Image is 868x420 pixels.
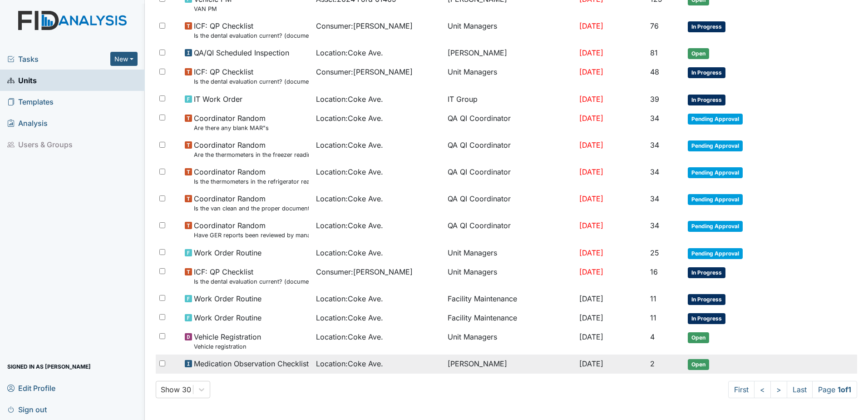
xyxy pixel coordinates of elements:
span: 34 [650,221,659,230]
span: Signed in as [PERSON_NAME] [7,360,91,374]
span: [DATE] [579,313,603,322]
a: > [770,381,787,398]
span: 11 [650,313,656,322]
td: [PERSON_NAME] [444,355,576,374]
span: [DATE] [579,21,603,30]
span: Page [812,381,857,398]
span: Edit Profile [7,381,55,395]
small: Are the thermometers in the freezer reading between 0 degrees and 10 degrees? [194,150,309,159]
span: Consumer : [PERSON_NAME] [316,66,413,77]
span: 25 [650,248,659,257]
span: Work Order Routine [194,293,261,304]
span: 76 [650,21,659,30]
span: Consumer : [PERSON_NAME] [316,20,413,31]
small: Is the van clean and the proper documentation been stored? [194,204,309,213]
span: [DATE] [579,140,603,150]
td: QA QI Coordinator [444,216,576,243]
span: 34 [650,167,659,176]
span: Location : Coke Ave. [316,293,383,304]
span: ICF: QP Checklist Is the dental evaluation current? (document the date, oral rating, and goal # i... [194,20,309,40]
span: [DATE] [579,95,603,104]
nav: task-pagination [728,381,857,398]
a: First [728,381,755,398]
span: [DATE] [579,67,603,76]
span: 34 [650,194,659,203]
span: Location : Coke Ave. [316,312,383,323]
small: Is the dental evaluation current? (document the date, oral rating, and goal # if needed in the co... [194,31,309,40]
span: Consumer : [PERSON_NAME] [316,266,413,277]
span: Open [688,332,709,343]
small: Have GER reports been reviewed by managers within 72 hours of occurrence? [194,231,309,240]
span: 39 [650,95,659,104]
span: 11 [650,294,656,303]
span: In Progress [688,267,725,278]
span: Units [7,73,37,87]
td: QA QI Coordinator [444,109,576,136]
td: Unit Managers [444,328,576,355]
span: IT Work Order [194,94,242,105]
strong: 1 of 1 [838,385,851,394]
span: Pending Approval [688,167,743,178]
span: In Progress [688,21,725,32]
a: < [754,381,771,398]
td: Facility Maintenance [444,309,576,328]
span: In Progress [688,67,725,78]
a: Last [787,381,813,398]
span: Work Order Routine [194,312,261,323]
span: [DATE] [579,267,603,276]
span: Location : Coke Ave. [316,193,383,204]
td: IT Group [444,90,576,109]
span: In Progress [688,313,725,324]
small: Are there any blank MAR"s [194,124,269,132]
span: ICF: QP Checklist Is the dental evaluation current? (document the date, oral rating, and goal # i... [194,66,309,86]
span: [DATE] [579,332,603,341]
span: Medication Observation Checklist [194,358,309,369]
span: Location : Coke Ave. [316,94,383,105]
td: Unit Managers [444,263,576,290]
span: Location : Coke Ave. [316,247,383,258]
span: ICF: QP Checklist Is the dental evaluation current? (document the date, oral rating, and goal # i... [194,266,309,286]
span: Location : Coke Ave. [316,113,383,124]
div: Show 30 [161,384,191,395]
span: Sign out [7,402,47,416]
span: In Progress [688,95,725,105]
small: Is the dental evaluation current? (document the date, oral rating, and goal # if needed in the co... [194,277,309,286]
td: QA QI Coordinator [444,163,576,190]
span: Analysis [7,116,48,130]
small: Is the dental evaluation current? (document the date, oral rating, and goal # if needed in the co... [194,77,309,86]
span: 4 [650,332,655,341]
span: Coordinator Random Are the thermometers in the freezer reading between 0 degrees and 10 degrees? [194,140,309,159]
span: [DATE] [579,194,603,203]
span: Location : Coke Ave. [316,220,383,231]
span: Coordinator Random Is the van clean and the proper documentation been stored? [194,193,309,213]
td: Unit Managers [444,17,576,44]
td: QA QI Coordinator [444,136,576,163]
span: 2 [650,359,655,368]
span: Location : Coke Ave. [316,358,383,369]
small: Is the thermometers in the refrigerator reading between 34 degrees and 40 degrees? [194,177,309,186]
td: Unit Managers [444,63,576,90]
span: Pending Approval [688,248,743,259]
button: New [110,52,138,66]
span: Pending Approval [688,114,743,125]
small: Vehicle registration [194,342,261,351]
span: In Progress [688,294,725,305]
td: QA QI Coordinator [444,190,576,216]
span: 48 [650,67,659,76]
span: Open [688,48,709,59]
span: 34 [650,140,659,150]
span: [DATE] [579,359,603,368]
span: Location : Coke Ave. [316,331,383,342]
span: Pending Approval [688,140,743,151]
span: [DATE] [579,294,603,303]
span: Location : Coke Ave. [316,166,383,177]
span: Coordinator Random Are there any blank MAR"s [194,113,269,132]
span: Templates [7,95,54,109]
span: [DATE] [579,221,603,230]
small: VAN PM [194,5,232,13]
span: Location : Coke Ave. [316,47,383,58]
span: Location : Coke Ave. [316,140,383,150]
span: 16 [650,267,658,276]
span: 34 [650,114,659,123]
a: Tasks [7,54,110,65]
